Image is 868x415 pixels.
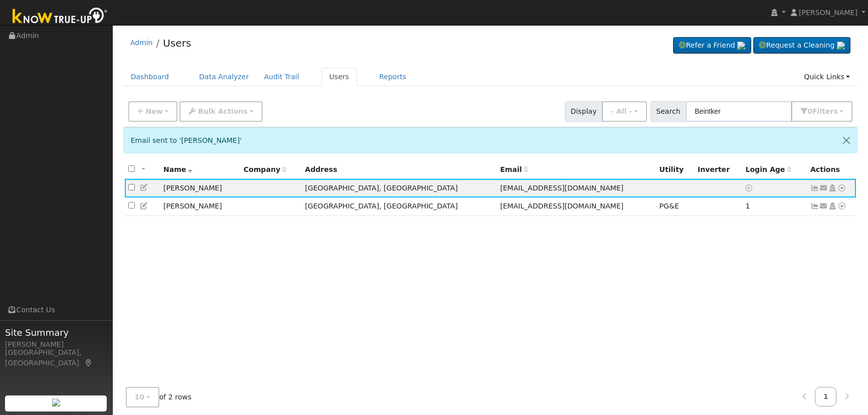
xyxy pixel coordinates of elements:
[123,68,177,86] a: Dashboard
[698,164,738,175] div: Inverter
[745,184,754,192] a: No login access
[128,101,178,122] button: New
[198,107,248,115] span: Bulk Actions
[145,107,162,115] span: New
[163,165,193,173] span: Name
[812,107,838,115] span: Filter
[836,128,857,152] button: Close
[753,37,850,54] a: Request a Cleaning
[160,179,240,197] td: [PERSON_NAME]
[5,326,107,339] span: Site Summary
[810,164,852,175] div: Actions
[819,201,828,212] a: beintker77@yahoo.com
[810,202,819,210] a: Show Graph
[140,183,149,191] a: Edit User
[828,184,837,192] a: Login As
[602,101,647,122] button: - All -
[837,201,846,212] a: Other actions
[305,164,493,175] div: Address
[257,68,307,86] a: Audit Trail
[686,101,792,122] input: Search
[372,68,414,86] a: Reports
[837,42,845,50] img: retrieve
[660,202,679,210] span: PG&E
[302,197,497,216] td: [GEOGRAPHIC_DATA], [GEOGRAPHIC_DATA]
[160,197,240,216] td: [PERSON_NAME]
[837,183,846,193] a: Other actions
[5,347,107,368] div: [GEOGRAPHIC_DATA], [GEOGRAPHIC_DATA]
[126,387,192,407] span: of 2 rows
[745,165,791,173] span: Days since last login
[673,37,751,54] a: Refer a Friend
[131,136,242,144] span: Email sent to '[PERSON_NAME]'
[828,202,837,210] a: Login As
[650,101,686,122] span: Search
[322,68,357,86] a: Users
[8,6,113,28] img: Know True-Up
[500,165,528,173] span: Email
[500,184,623,192] span: [EMAIL_ADDRESS][DOMAIN_NAME]
[799,9,857,17] span: [PERSON_NAME]
[660,164,691,175] div: Utility
[52,398,60,406] img: retrieve
[565,101,602,122] span: Display
[179,101,262,122] button: Bulk Actions
[815,387,837,406] a: 1
[302,179,497,197] td: [GEOGRAPHIC_DATA], [GEOGRAPHIC_DATA]
[833,107,837,115] span: s
[745,202,750,210] span: 08/20/2025 1:00:55 PM
[163,37,191,49] a: Users
[791,101,852,122] button: 0Filters
[810,184,819,192] a: Not connected
[135,393,145,401] span: 10
[140,202,149,210] a: Edit User
[819,183,828,193] a: leosk2003@gmail.com
[5,339,107,350] div: [PERSON_NAME]
[737,42,745,50] img: retrieve
[191,68,257,86] a: Data Analyzer
[244,165,287,173] span: Company name
[500,202,623,210] span: [EMAIL_ADDRESS][DOMAIN_NAME]
[796,68,857,86] a: Quick Links
[84,359,93,367] a: Map
[126,387,159,407] button: 10
[130,39,153,47] a: Admin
